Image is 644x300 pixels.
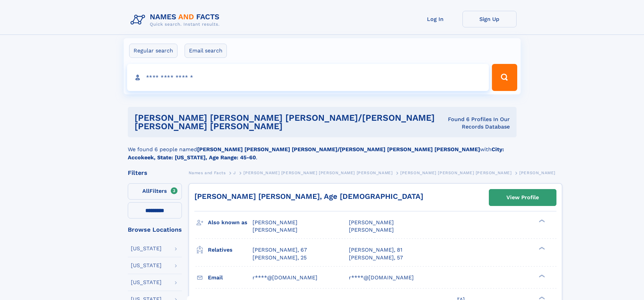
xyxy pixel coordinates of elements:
[537,274,545,278] div: ❯
[253,219,297,226] span: [PERSON_NAME]
[537,296,545,300] div: ❯
[131,246,162,251] div: [US_STATE]
[128,170,182,176] div: Filters
[189,168,226,177] a: Names and Facts
[208,244,253,256] h3: Relatives
[349,254,403,261] a: [PERSON_NAME], 57
[519,170,555,175] span: [PERSON_NAME]
[506,190,539,205] div: View Profile
[233,170,236,175] span: J
[128,137,517,162] div: We found 6 people named with .
[128,183,182,200] label: Filters
[462,11,517,27] a: Sign Up
[400,168,512,177] a: [PERSON_NAME] [PERSON_NAME] [PERSON_NAME]
[537,219,545,223] div: ❯
[253,227,297,233] span: [PERSON_NAME]
[349,219,394,226] span: [PERSON_NAME]
[194,192,423,201] a: [PERSON_NAME] [PERSON_NAME], Age [DEMOGRAPHIC_DATA]
[349,227,394,233] span: [PERSON_NAME]
[128,11,225,29] img: Logo Names and Facts
[142,188,149,194] span: All
[349,246,402,254] a: [PERSON_NAME], 81
[435,116,509,131] div: Found 6 Profiles In Our Records Database
[128,227,182,233] div: Browse Locations
[253,246,307,254] a: [PERSON_NAME], 67
[135,114,435,131] h1: [PERSON_NAME] [PERSON_NAME] [PERSON_NAME]/[PERSON_NAME] [PERSON_NAME] [PERSON_NAME]
[131,280,162,285] div: [US_STATE]
[243,170,392,175] span: [PERSON_NAME] [PERSON_NAME] [PERSON_NAME] [PERSON_NAME]
[233,168,236,177] a: J
[127,64,489,91] input: search input
[408,11,462,27] a: Log In
[128,146,504,161] b: City: Accokeek, State: [US_STATE], Age Range: 45-60
[243,168,392,177] a: [PERSON_NAME] [PERSON_NAME] [PERSON_NAME] [PERSON_NAME]
[492,64,517,91] button: Search Button
[253,254,307,261] a: [PERSON_NAME], 25
[131,263,162,268] div: [US_STATE]
[129,44,177,58] label: Regular search
[185,44,227,58] label: Email search
[400,170,512,175] span: [PERSON_NAME] [PERSON_NAME] [PERSON_NAME]
[208,217,253,228] h3: Also known as
[537,246,545,251] div: ❯
[208,272,253,283] h3: Email
[489,189,556,206] a: View Profile
[197,146,480,153] b: [PERSON_NAME] [PERSON_NAME] [PERSON_NAME]/[PERSON_NAME] [PERSON_NAME] [PERSON_NAME]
